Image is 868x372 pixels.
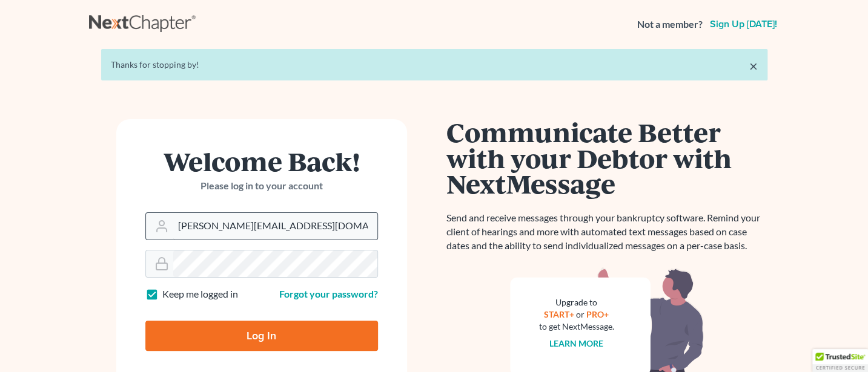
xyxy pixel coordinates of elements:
[812,349,868,372] div: TrustedSite Certified
[586,309,609,319] a: PRO+
[576,309,585,319] span: or
[145,148,378,174] h1: Welcome Back!
[279,288,378,299] a: Forgot your password?
[173,213,377,240] input: Email Address
[111,59,758,71] div: Thanks for stopping by!
[145,179,378,193] p: Please log in to your account
[446,211,767,253] p: Send and receive messages through your bankruptcy software. Remind your client of hearings and mo...
[544,309,574,319] a: START+
[446,119,767,197] h1: Communicate Better with your Debtor with NextMessage
[162,287,238,301] label: Keep me logged in
[637,18,703,31] strong: Not a member?
[539,296,614,308] div: Upgrade to
[539,321,614,333] div: to get NextMessage.
[145,321,378,351] input: Log In
[549,338,603,348] a: Learn more
[749,59,758,73] a: ×
[707,19,780,29] a: Sign up [DATE]!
